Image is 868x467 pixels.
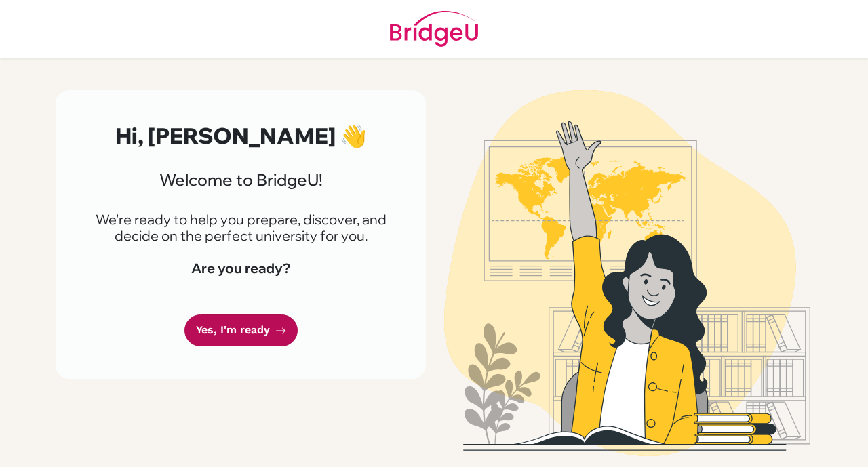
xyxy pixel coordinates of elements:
[88,170,393,190] h3: Welcome to BridgeU!
[88,123,393,148] h2: Hi, [PERSON_NAME] 👋
[88,260,393,277] h4: Are you ready?
[88,211,393,244] p: We're ready to help you prepare, discover, and decide on the perfect university for you.
[184,314,298,346] a: Yes, I'm ready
